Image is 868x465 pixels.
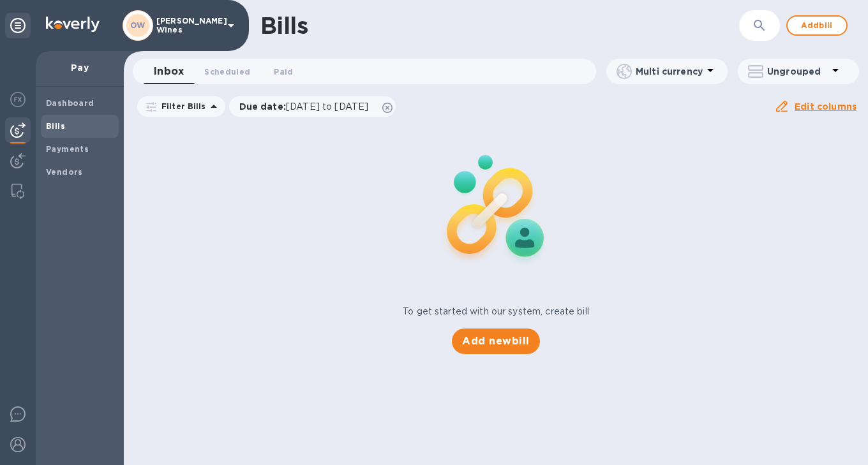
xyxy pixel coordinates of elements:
[204,65,250,78] span: Scheduled
[229,96,396,117] div: Due date:[DATE] to [DATE]
[46,121,65,131] b: Bills
[274,65,293,78] span: Paid
[798,18,836,33] span: Add bill
[156,101,206,112] p: Filter Bills
[786,15,848,36] button: Addbill
[46,98,94,108] b: Dashboard
[239,100,375,113] p: Due date :
[636,65,703,78] p: Multi currency
[154,63,184,80] span: Inbox
[286,101,368,112] span: [DATE] to [DATE]
[130,20,146,30] b: OW
[156,17,220,34] p: [PERSON_NAME] Wines
[46,167,83,177] b: Vendors
[5,13,31,38] div: Unpin categories
[403,305,589,318] p: To get started with our system, create bill
[46,61,114,74] p: Pay
[260,12,308,39] h1: Bills
[46,17,100,32] img: Logo
[795,101,857,112] u: Edit columns
[767,65,828,78] p: Ungrouped
[10,92,26,107] img: Foreign exchange
[452,328,539,354] button: Add newbill
[462,334,529,349] span: Add new bill
[46,144,89,154] b: Payments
